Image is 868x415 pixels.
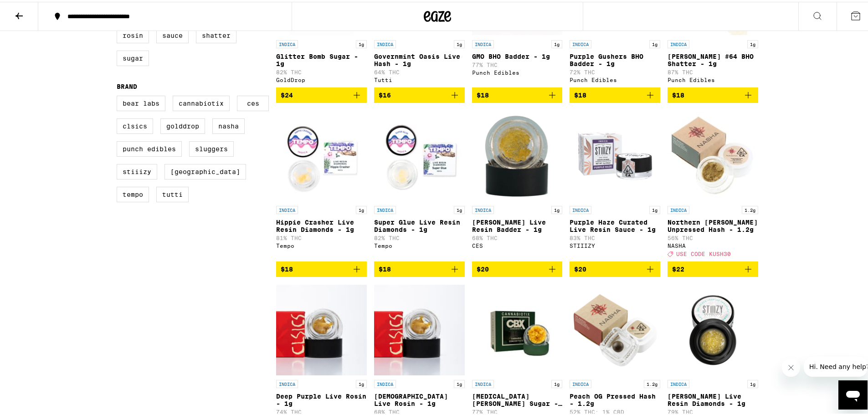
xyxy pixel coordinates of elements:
p: INDICA [374,204,396,212]
p: 64% THC [374,67,465,73]
img: NASHA - Peach OG Pressed Hash - 1.2g [570,282,660,374]
span: $18 [477,90,489,97]
div: CES [472,241,563,247]
p: [DEMOGRAPHIC_DATA] Live Rosin - 1g [374,391,465,405]
p: INDICA [472,204,494,212]
p: 82% THC [276,67,367,73]
a: Open page for Northern Berry Unpressed Hash - 1.2g from NASHA [668,108,758,260]
span: Hi. Need any help? [5,6,66,14]
button: Add to bag [472,86,563,101]
p: 1g [454,38,465,46]
p: Glitter Bomb Sugar - 1g [276,51,367,66]
p: 1g [551,204,562,212]
span: $18 [574,90,586,97]
label: Sauce [156,26,189,41]
button: Add to bag [570,260,660,275]
p: Purple Gushers BHO Badder - 1g [570,51,660,66]
label: Tempo [117,185,149,200]
p: 87% THC [668,67,758,73]
img: CLSICS - Deep Purple Live Rosin - 1g [276,282,367,374]
p: 52% THC: 1% CBD [570,407,660,413]
label: Shatter [196,26,236,41]
a: Open page for Purple Haze Curated Live Resin Sauce - 1g from STIIIZY [570,108,660,260]
p: 72% THC [570,67,660,73]
label: NASHA [212,117,245,132]
a: Open page for Hippie Crasher Live Resin Diamonds - 1g from Tempo [276,108,367,260]
p: INDICA [570,38,591,46]
p: 74% THC [276,407,367,413]
p: 82% THC [374,233,465,239]
p: 1g [649,204,660,212]
p: INDICA [374,378,396,386]
p: INDICA [570,378,591,386]
p: [PERSON_NAME] Live Resin Badder - 1g [472,217,563,231]
div: Punch Edibles [570,75,660,81]
p: INDICA [374,38,396,46]
p: 1g [747,38,758,46]
p: [MEDICAL_DATA] [PERSON_NAME] Sugar - 1g [472,391,563,405]
p: 1.2g [742,204,758,212]
a: Open page for Super Glue Live Resin Diamonds - 1g from Tempo [374,108,465,260]
p: 1g [649,38,660,46]
span: $20 [574,264,586,271]
span: $18 [672,90,684,97]
label: Bear Labs [117,94,165,109]
p: 1g [551,378,562,386]
label: [GEOGRAPHIC_DATA] [164,162,246,178]
div: NASHA [668,241,758,247]
img: STIIIZY - Purple Haze Curated Live Resin Sauce - 1g [570,108,660,200]
p: INDICA [472,38,494,46]
p: 68% THC [472,233,563,239]
p: INDICA [472,378,494,386]
p: INDICA [276,38,298,46]
p: 1.2g [644,378,660,386]
button: Add to bag [668,86,758,101]
p: 77% THC [472,407,563,413]
a: Open page for Garlic Oreoz Live Resin Badder - 1g from CES [472,108,563,260]
div: Punch Edibles [668,75,758,81]
p: INDICA [570,204,591,212]
div: GoldDrop [276,75,367,81]
p: 79% THC [668,407,758,413]
p: 1g [551,38,562,46]
img: STIIIZY - Mochi Gelato Live Resin Diamonds - 1g [668,282,758,374]
p: Hippie Crasher Live Resin Diamonds - 1g [276,217,367,231]
p: 81% THC [276,233,367,239]
p: 1g [747,378,758,386]
label: Cannabiotix [173,94,230,109]
label: Punch Edibles [117,139,182,155]
p: INDICA [276,378,298,386]
div: Tempo [276,241,367,247]
p: INDICA [668,378,689,386]
p: 1g [356,378,367,386]
button: Add to bag [668,260,758,275]
p: [PERSON_NAME] Live Resin Diamonds - 1g [668,391,758,405]
button: Add to bag [570,86,660,101]
span: $22 [672,264,684,271]
label: CES [237,94,269,109]
img: CLSICS - Surely Temple Live Rosin - 1g [374,282,465,374]
img: Tempo - Super Glue Live Resin Diamonds - 1g [374,108,465,200]
p: 1g [454,204,465,212]
label: GoldDrop [160,117,205,132]
span: $18 [281,264,293,271]
span: $16 [379,90,391,97]
img: NASHA - Northern Berry Unpressed Hash - 1.2g [668,108,758,200]
button: Add to bag [374,260,465,275]
p: 77% THC [472,60,563,66]
p: Governmint Oasis Live Hash - 1g [374,51,465,66]
legend: Brand [117,81,137,88]
p: INDICA [668,204,689,212]
span: $18 [379,264,391,271]
p: Deep Purple Live Rosin - 1g [276,391,367,405]
iframe: Close message [782,357,800,375]
p: INDICA [276,204,298,212]
p: 1g [454,378,465,386]
iframe: Message from company [804,355,868,375]
p: 68% THC [374,407,465,413]
p: 1g [356,204,367,212]
p: Purple Haze Curated Live Resin Sauce - 1g [570,217,660,231]
p: GMO BHO Badder - 1g [472,51,563,58]
img: Tempo - Hippie Crasher Live Resin Diamonds - 1g [276,108,367,200]
img: Cannabiotix - Jet Lag OG Terp Sugar - 1g [472,282,563,374]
